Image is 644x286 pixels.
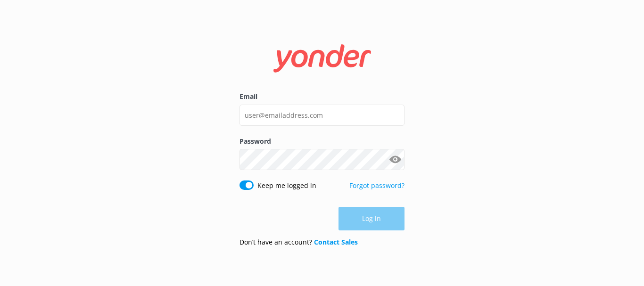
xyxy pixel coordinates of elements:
input: user@emailaddress.com [239,105,405,126]
button: Show password [386,150,405,169]
a: Contact Sales [314,237,358,246]
label: Email [239,91,405,102]
label: Keep me logged in [257,180,316,191]
a: Forgot password? [349,181,405,190]
p: Don’t have an account? [239,237,358,247]
label: Password [239,136,405,147]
